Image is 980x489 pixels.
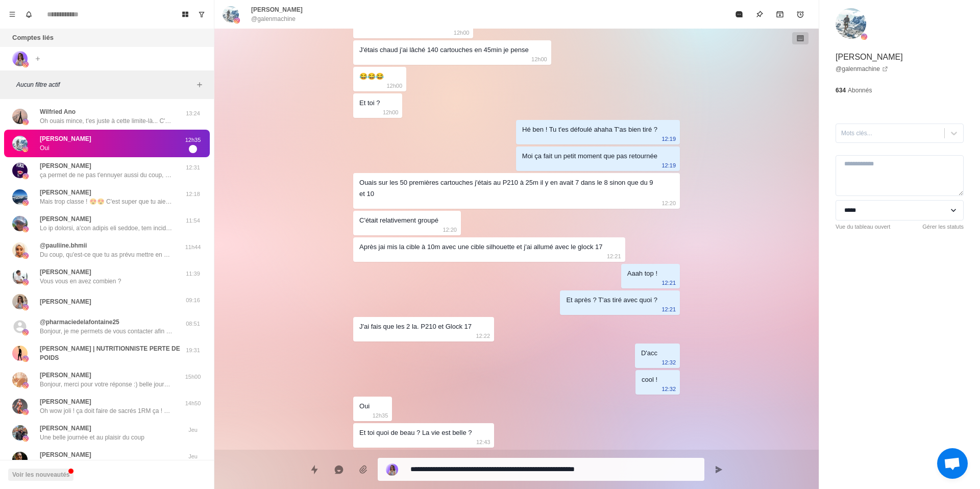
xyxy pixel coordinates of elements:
img: image [12,399,28,414]
font: 12:19 [661,162,676,168]
font: Jeu [188,453,198,459]
button: Envoyer un message [708,459,729,480]
font: cool ! [642,376,657,383]
font: Aucun filtre actif [16,81,60,88]
font: Wilfried Ano [40,108,76,115]
font: Et toi quoi de beau ? La vie est belle ? [359,429,472,436]
img: image [12,163,28,178]
div: Ouvrir le chat [937,448,968,479]
font: Voir les nouveautés [12,471,69,478]
font: C'était relativement groupé [359,216,438,224]
img: image [22,279,29,285]
font: Du coup, qu'est-ce que tu as prévu mettre en place pour atteindre ça ? [40,251,231,258]
font: 12:43 [476,439,491,445]
font: 12:21 [607,253,621,259]
font: [PERSON_NAME] [40,189,91,196]
font: 09:16 [186,297,200,303]
font: [PERSON_NAME] [40,162,91,169]
button: Afficher les conversations non lues [193,6,210,22]
img: image [22,329,29,335]
font: 12h00 [386,83,402,89]
font: Ouais sur les 50 premières cartouches j'étais au P210 à 25m il y en avait 7 dans le 8 sinon que d... [359,179,655,198]
img: image [22,356,29,362]
img: image [12,109,28,124]
font: Et toi ? [359,99,380,107]
font: 12h35 [373,412,388,419]
button: Ajouter des filtres [193,79,206,91]
font: 19:31 [186,347,200,353]
font: 08:51 [186,321,200,327]
font: @galenmachine [251,15,296,22]
font: 12:31 [186,164,200,170]
font: 11h44 [185,244,201,250]
font: Une belle journée et au plaisir du coup [40,434,144,441]
font: 12:18 [186,191,200,197]
font: Moi ça fait un petit moment que pas retournée [522,152,657,160]
font: Abonnés [848,87,872,94]
font: Aaah top ! [627,270,657,277]
img: image [22,435,29,442]
img: image [22,226,29,232]
img: image [12,242,28,258]
img: image [22,61,29,67]
font: ça permet de ne pas t'ennuyer aussi du coup, avec un rythme varié [40,172,222,179]
font: Et après ? T'as tiré avec quoi ? [566,296,657,304]
font: [PERSON_NAME] [836,53,903,61]
font: [PERSON_NAME] [40,398,91,405]
font: Hé ben ! Tu t'es défoulé ahaha T'as bien tiré ? [522,126,657,133]
font: [PERSON_NAME] [251,6,303,13]
font: Vous vous en avez combien ? [40,278,121,285]
font: 12:32 [661,386,676,392]
img: image [22,409,29,415]
font: @pharmaciedelafontaine25 [40,319,119,326]
font: 12:20 [443,227,457,233]
button: Notifications [20,6,37,22]
img: image [12,189,28,205]
img: image [12,51,28,66]
font: @pauliine.bhmii [40,242,87,249]
img: image [22,253,29,259]
img: image [22,119,29,125]
font: [PERSON_NAME] [40,268,91,276]
font: 12:21 [661,280,676,286]
font: [PERSON_NAME] | NUTRITIONNISTE PERTE DE POIDS [40,345,180,361]
button: Archive [770,4,790,25]
font: Gérer les statuts [922,224,964,230]
font: Oh wow joli ! ça doit faire de sacrés 1RM ça ! Tu vas combien de fois par semaine en ce moment toi ? [40,407,316,414]
font: 😂😂😂 [359,72,384,80]
img: image [22,146,29,152]
font: @galenmachine [836,65,880,72]
button: Ajouter un rappel [790,4,811,25]
button: Ajouter un média [353,459,374,480]
font: J'ai fais que les 2 la. P210 et Glock 17 [359,323,472,330]
button: Répondre avec l'IA [329,459,349,480]
font: 12:20 [661,200,676,206]
font: D'acc [641,349,657,357]
font: [PERSON_NAME] [40,215,91,223]
font: Oh ouais mince, t'es juste à cette limite-là... C'est pas facile ça [40,117,209,125]
font: 11:54 [186,217,200,224]
img: image [22,382,29,388]
img: image [12,216,28,231]
font: 12h00 [531,56,547,62]
img: image [836,8,866,39]
button: Épingle [749,4,770,25]
font: 15h00 [185,374,201,380]
button: Vue du tableau [177,6,193,22]
img: image [12,294,28,309]
font: Oui [40,144,50,152]
img: image [234,17,240,23]
img: image [12,452,28,467]
font: Vue du tableau ouvert [836,224,890,230]
font: [PERSON_NAME] [40,372,91,379]
font: 13:24 [186,110,200,116]
button: Marquer comme lu [729,4,749,25]
font: 12h35 [185,137,201,143]
font: 12:22 [476,333,490,339]
font: 634 [836,87,846,94]
img: image [22,173,29,179]
button: Menu [4,6,20,22]
font: [PERSON_NAME] [40,425,91,432]
font: Bonjour, merci pour votre réponse :) belle journée [40,381,174,388]
font: [PERSON_NAME] [40,298,91,305]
